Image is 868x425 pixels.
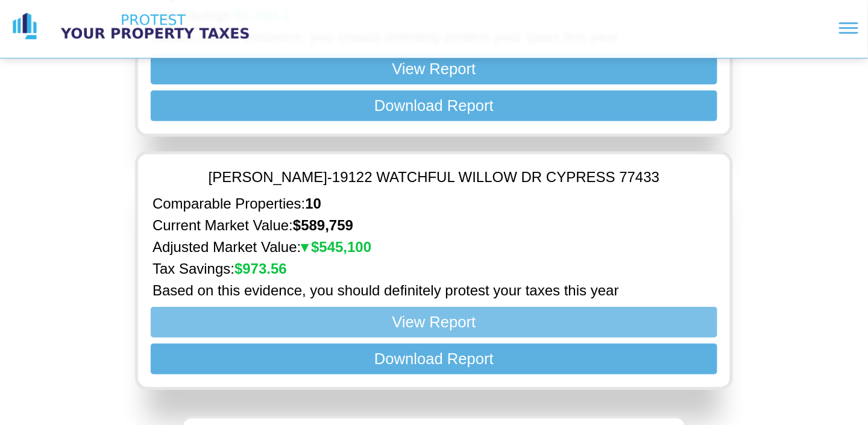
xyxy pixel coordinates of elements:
button: Download Report [151,343,717,374]
p: Tax Savings: [153,260,715,277]
p: Comparable Properties: [153,195,715,212]
button: View Report [151,53,717,84]
strong: $ 545,100 [301,239,371,255]
strong: $ 589,759 [293,217,353,233]
p: Current Market Value: [153,217,715,234]
strong: $ 973.56 [234,260,287,277]
strong: 10 [305,195,321,212]
button: View Report [151,306,717,337]
img: logo [10,11,40,42]
img: logo text [49,11,260,42]
p: Adjusted Market Value: [153,239,715,256]
p: [PERSON_NAME] - 19122 WATCHFUL WILLOW DR CYPRESS 77433 [209,169,660,186]
button: Download Report [151,90,717,121]
a: logo logo text [10,11,260,42]
p: Based on this evidence, you should definitely protest your taxes this year [153,282,715,299]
